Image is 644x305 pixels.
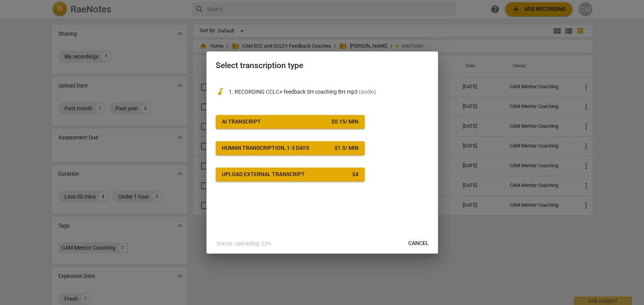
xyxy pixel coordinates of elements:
[216,61,429,70] h2: Select transcription type
[216,240,271,248] p: Status: Uploading: 22%
[216,141,365,155] button: Human transcription, 1-3 days$1.5/ min
[352,171,358,178] div: $ 4
[222,171,305,178] div: Upload external transcript
[216,115,365,129] button: AI Transcript$0.15/ min
[216,168,365,182] button: Upload external transcript$4
[402,236,435,250] button: Cancel
[335,144,358,152] div: $ 1.5 / min
[359,89,376,95] span: ( audio )
[216,87,225,96] span: audiotrack
[408,240,429,247] span: Cancel
[331,118,358,126] div: $ 0.15 / min
[229,88,429,96] p: 1. RECORDING CCLC+ feedback SH coaching BH.mp3(audio)
[222,144,309,152] div: Human transcription, 1-3 days
[222,118,261,126] div: AI Transcript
